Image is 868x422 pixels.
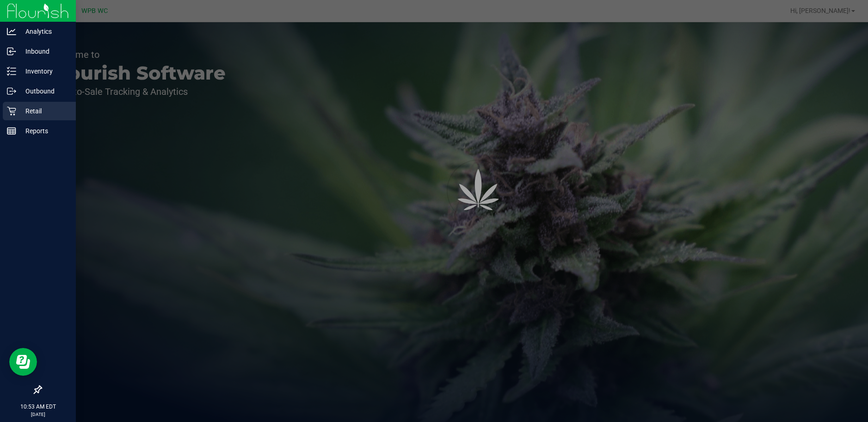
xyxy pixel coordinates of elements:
[16,86,72,97] p: Outbound
[16,66,72,77] p: Inventory
[4,411,72,418] p: [DATE]
[7,67,16,76] inline-svg: Inventory
[16,125,72,137] p: Reports
[7,27,16,36] inline-svg: Analytics
[7,87,16,96] inline-svg: Outbound
[16,46,72,57] p: Inbound
[7,106,16,116] inline-svg: Retail
[7,47,16,56] inline-svg: Inbound
[16,26,72,37] p: Analytics
[9,348,37,376] iframe: Resource center
[4,403,72,411] p: 10:53 AM EDT
[7,126,16,136] inline-svg: Reports
[16,105,72,117] p: Retail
